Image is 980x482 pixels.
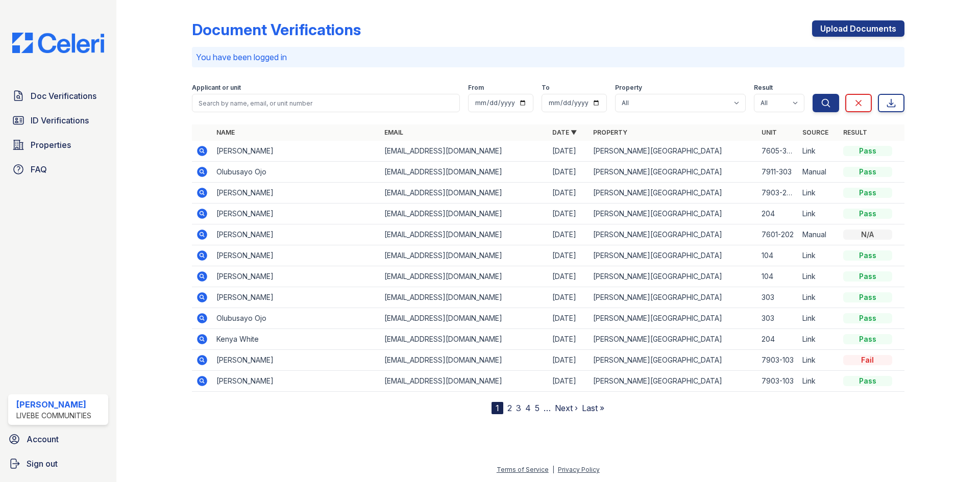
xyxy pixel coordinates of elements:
[798,371,839,392] td: Link
[380,350,548,371] td: [EMAIL_ADDRESS][DOMAIN_NAME]
[762,129,777,136] a: Unit
[8,135,108,155] a: Properties
[212,224,380,245] td: [PERSON_NAME]
[8,86,108,106] a: Doc Verifications
[757,245,798,266] td: 104
[757,371,798,392] td: 7903-103
[757,183,798,204] td: 7903-202
[380,204,548,224] td: [EMAIL_ADDRESS][DOMAIN_NAME]
[843,313,892,323] div: Pass
[798,183,839,204] td: Link
[548,204,589,224] td: [DATE]
[16,411,91,421] div: LiveBe Communities
[589,141,757,162] td: [PERSON_NAME][GEOGRAPHIC_DATA]
[589,287,757,308] td: [PERSON_NAME][GEOGRAPHIC_DATA]
[216,129,235,136] a: Name
[589,224,757,245] td: [PERSON_NAME][GEOGRAPHIC_DATA]
[196,51,900,63] p: You have been logged in
[380,141,548,162] td: [EMAIL_ADDRESS][DOMAIN_NAME]
[4,453,112,474] a: Sign out
[548,266,589,287] td: [DATE]
[548,183,589,204] td: [DATE]
[843,146,892,156] div: Pass
[843,376,892,386] div: Pass
[798,287,839,308] td: Link
[4,33,112,53] img: CE_Logo_Blue-a8612792a0a2168367f1c8372b55b34899dd931a85d93a1a3d3e32e68fde9ad4.png
[212,141,380,162] td: [PERSON_NAME]
[843,188,892,198] div: Pass
[212,183,380,204] td: [PERSON_NAME]
[380,183,548,204] td: [EMAIL_ADDRESS][DOMAIN_NAME]
[552,129,577,136] a: Date ▼
[380,329,548,350] td: [EMAIL_ADDRESS][DOMAIN_NAME]
[798,224,839,245] td: Manual
[757,308,798,329] td: 303
[548,371,589,392] td: [DATE]
[555,403,578,413] a: Next ›
[192,20,361,39] div: Document Verifications
[757,287,798,308] td: 303
[798,141,839,162] td: Link
[589,266,757,287] td: [PERSON_NAME][GEOGRAPHIC_DATA]
[16,398,91,411] div: [PERSON_NAME]
[8,110,108,131] a: ID Verifications
[798,162,839,183] td: Manual
[212,371,380,392] td: [PERSON_NAME]
[31,114,89,126] span: ID Verifications
[757,350,798,371] td: 7903-103
[552,466,554,473] div: |
[380,224,548,245] td: [EMAIL_ADDRESS][DOMAIN_NAME]
[593,129,627,136] a: Property
[380,245,548,266] td: [EMAIL_ADDRESS][DOMAIN_NAME]
[757,329,798,350] td: 204
[380,162,548,183] td: [EMAIL_ADDRESS][DOMAIN_NAME]
[468,84,484,92] label: From
[843,355,892,365] div: Fail
[757,162,798,183] td: 7911-303
[492,402,503,414] div: 1
[757,224,798,245] td: 7601-202
[798,350,839,371] td: Link
[589,308,757,329] td: [PERSON_NAME][GEOGRAPHIC_DATA]
[937,441,970,472] iframe: chat widget
[384,129,403,136] a: Email
[843,334,892,344] div: Pass
[212,350,380,371] td: [PERSON_NAME]
[798,308,839,329] td: Link
[516,403,521,413] a: 3
[589,162,757,183] td: [PERSON_NAME][GEOGRAPHIC_DATA]
[192,94,460,112] input: Search by name, email, or unit number
[27,458,58,470] span: Sign out
[843,250,892,261] div: Pass
[31,139,71,151] span: Properties
[8,159,108,180] a: FAQ
[589,371,757,392] td: [PERSON_NAME][GEOGRAPHIC_DATA]
[798,266,839,287] td: Link
[535,403,540,413] a: 5
[4,429,112,449] a: Account
[31,163,47,175] span: FAQ
[548,224,589,245] td: [DATE]
[615,84,642,92] label: Property
[558,466,600,473] a: Privacy Policy
[582,403,604,413] a: Last »
[548,287,589,308] td: [DATE]
[548,141,589,162] td: [DATE]
[548,329,589,350] td: [DATE]
[31,90,96,102] span: Doc Verifications
[589,245,757,266] td: [PERSON_NAME][GEOGRAPHIC_DATA]
[757,266,798,287] td: 104
[27,433,59,445] span: Account
[757,141,798,162] td: 7605-302
[802,129,828,136] a: Source
[843,209,892,219] div: Pass
[212,266,380,287] td: [PERSON_NAME]
[798,204,839,224] td: Link
[212,287,380,308] td: [PERSON_NAME]
[757,204,798,224] td: 204
[212,329,380,350] td: Kenya White
[589,350,757,371] td: [PERSON_NAME][GEOGRAPHIC_DATA]
[212,245,380,266] td: [PERSON_NAME]
[548,162,589,183] td: [DATE]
